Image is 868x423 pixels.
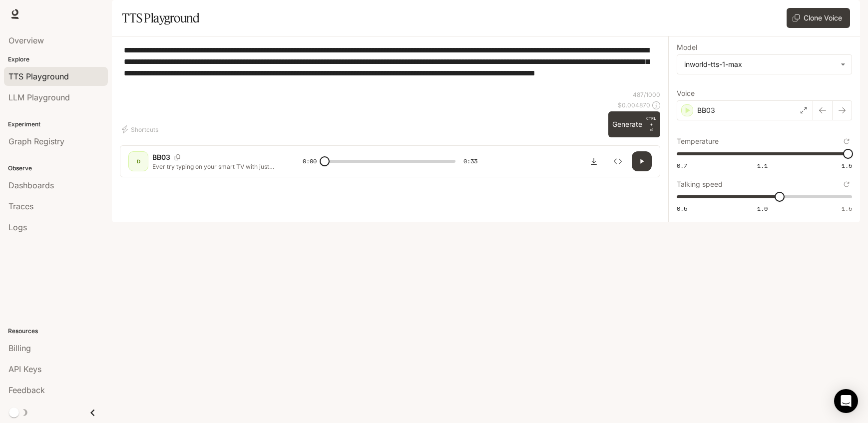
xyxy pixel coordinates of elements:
button: Reset to default [841,136,852,147]
p: CTRL + [646,115,656,127]
span: 0.7 [677,161,687,170]
span: 1.5 [842,204,852,213]
p: 487 / 1000 [633,90,660,99]
p: BB03 [152,152,170,162]
p: $ 0.004870 [618,101,650,109]
span: 1.1 [757,161,768,170]
button: Reset to default [841,179,852,190]
p: Voice [677,90,695,97]
p: ⏎ [646,115,656,133]
button: GenerateCTRL +⏎ [608,111,660,137]
p: Ever try typing on your smart TV with just that tiny remote? It’s like texting with a brick. That... [152,162,279,171]
span: 1.5 [842,161,852,170]
span: 0:33 [463,156,477,166]
button: Copy Voice ID [170,154,184,160]
button: Inspect [608,151,628,171]
div: D [130,153,146,169]
p: Model [677,44,697,51]
p: BB03 [697,105,715,115]
span: 1.0 [757,204,768,213]
div: inworld-tts-1-max [684,59,836,69]
span: 0.5 [677,204,687,213]
h1: TTS Playground [122,8,199,28]
span: 0:00 [303,156,317,166]
button: Download audio [584,151,604,171]
p: Talking speed [677,181,723,188]
p: Temperature [677,138,719,145]
div: Open Intercom Messenger [834,389,858,413]
button: Clone Voice [787,8,850,28]
div: inworld-tts-1-max [677,55,852,74]
button: Shortcuts [120,121,162,137]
